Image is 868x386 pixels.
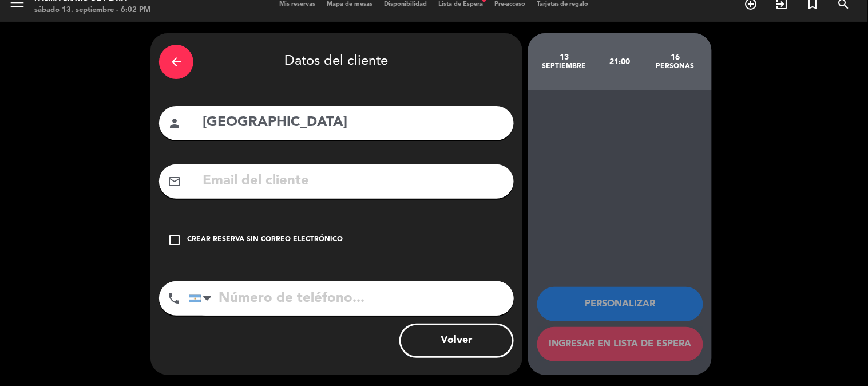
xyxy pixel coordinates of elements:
div: 16 [648,53,703,62]
div: Datos del cliente [159,42,514,82]
span: Mapa de mesas [321,1,378,7]
div: 21:00 [592,42,648,82]
div: 13 [537,53,592,62]
div: sábado 13. septiembre - 6:02 PM [34,5,150,16]
button: Volver [399,324,514,358]
span: Disponibilidad [378,1,433,7]
span: Mis reservas [274,1,321,7]
i: arrow_back [169,55,183,69]
div: Argentina: +54 [189,282,216,315]
i: phone [167,292,181,305]
input: Email del cliente [201,170,505,193]
div: personas [648,62,703,71]
i: person [168,116,181,130]
input: Número de teléfono... [189,281,514,316]
i: mail_outline [168,175,181,188]
span: Lista de Espera [433,1,489,7]
span: Pre-acceso [489,1,531,7]
button: Ingresar en lista de espera [537,327,703,361]
input: Nombre del cliente [201,111,505,135]
button: Personalizar [537,287,703,321]
div: septiembre [537,62,592,71]
span: Tarjetas de regalo [531,1,594,7]
div: Crear reserva sin correo electrónico [187,234,343,246]
i: check_box_outline_blank [168,233,181,247]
